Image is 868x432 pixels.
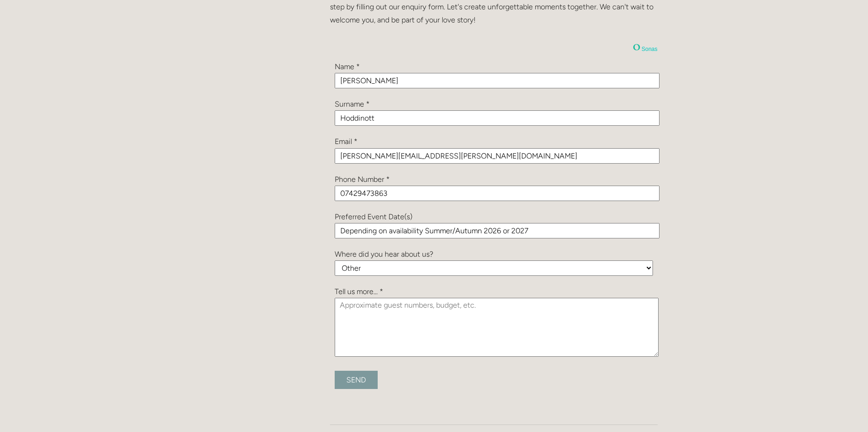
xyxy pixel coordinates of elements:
[335,73,660,88] input: e.g John
[335,148,660,164] input: e.g. john@smith.com
[335,62,360,71] label: Name *
[335,100,370,108] label: Surname *
[335,175,390,184] label: Phone Number *
[335,250,433,259] label: Where did you hear about us?
[633,43,640,51] img: Sonas Logo
[335,137,358,146] label: Email *
[335,212,412,221] label: Preferred Event Date(s)
[335,110,660,126] input: e.g Smith
[335,223,660,238] input: e.g. July Next year
[335,287,383,296] label: Tell us more... *
[335,186,660,201] input: e.g. 012345678
[641,46,657,52] span: Sonas
[335,371,378,389] input: Send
